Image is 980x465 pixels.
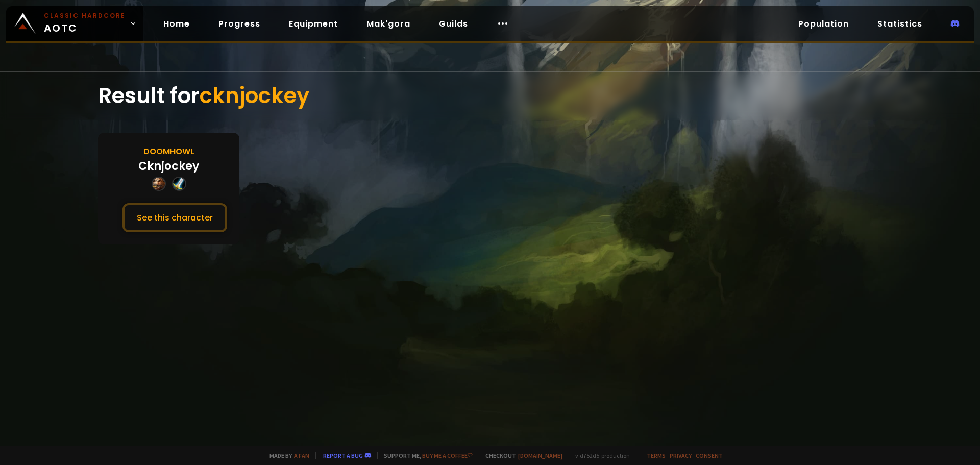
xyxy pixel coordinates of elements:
small: Classic Hardcore [44,11,126,20]
a: Home [155,13,198,34]
a: Privacy [670,452,692,459]
a: Statistics [869,13,930,34]
span: v. d752d5 - production [569,452,630,459]
button: See this character [122,203,227,232]
a: Consent [696,452,723,459]
div: Cknjockey [138,158,199,175]
a: [DOMAIN_NAME] [518,452,562,459]
a: a fan [294,452,309,459]
a: Classic HardcoreAOTC [6,6,143,41]
a: Population [790,13,857,34]
span: Made by [263,452,309,459]
div: Result for [98,72,882,120]
a: Report a bug [323,452,363,459]
span: cknjockey [200,81,309,111]
a: Buy me a coffee [422,452,473,459]
a: Equipment [281,13,346,34]
a: Guilds [431,13,476,34]
a: Mak'gora [358,13,419,34]
span: AOTC [44,11,126,36]
span: Checkout [479,452,562,459]
a: Terms [647,452,666,459]
a: Progress [210,13,268,34]
div: Doomhowl [143,145,194,158]
span: Support me, [377,452,473,459]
